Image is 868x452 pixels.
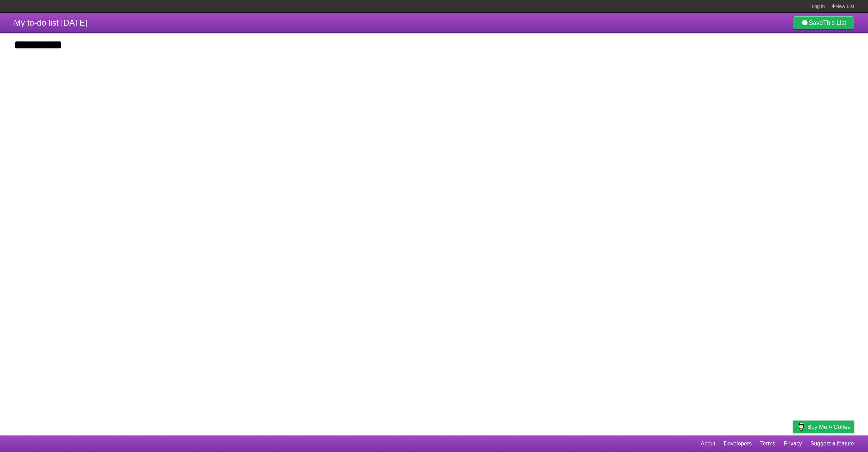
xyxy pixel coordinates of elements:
a: SaveThis List [793,16,854,30]
a: Developers [724,437,752,450]
img: Buy me a coffee [796,421,806,433]
a: Terms [760,437,776,450]
a: Buy me a coffee [793,421,854,433]
a: Privacy [784,437,802,450]
span: My to-do list [DATE] [14,18,87,27]
b: This List [823,19,846,26]
a: About [701,437,715,450]
a: Suggest a feature [811,437,854,450]
span: Buy me a coffee [807,421,851,433]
